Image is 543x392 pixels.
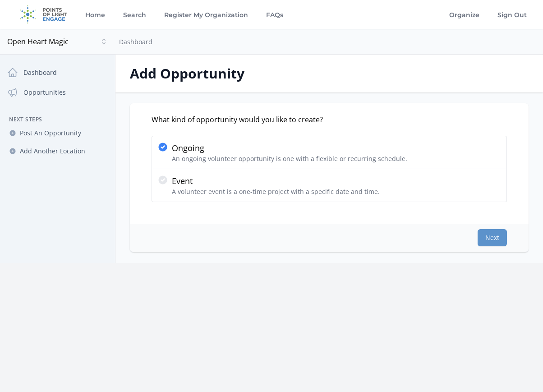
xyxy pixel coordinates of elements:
p: Ongoing [172,142,407,154]
nav: Breadcrumb [119,36,152,47]
div: What kind of opportunity would you like to create? [152,114,507,125]
button: Next [478,229,507,246]
button: Open Heart Magic [4,32,112,51]
a: Dashboard [4,64,111,82]
span: Open Heart Magic [7,36,97,47]
a: Opportunities [4,83,111,101]
h3: Next Steps [4,116,111,123]
h2: Add Opportunity [130,65,529,82]
a: Dashboard [119,37,152,46]
p: Event [172,175,380,187]
a: Add Another Location [4,143,111,159]
p: A volunteer event is a one-time project with a specific date and time. [172,187,380,196]
span: Add Another Location [20,147,85,156]
a: Post An Opportunity [4,125,111,141]
p: An ongoing volunteer opportunity is one with a flexible or recurring schedule. [172,154,407,163]
span: Post An Opportunity [20,129,81,138]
